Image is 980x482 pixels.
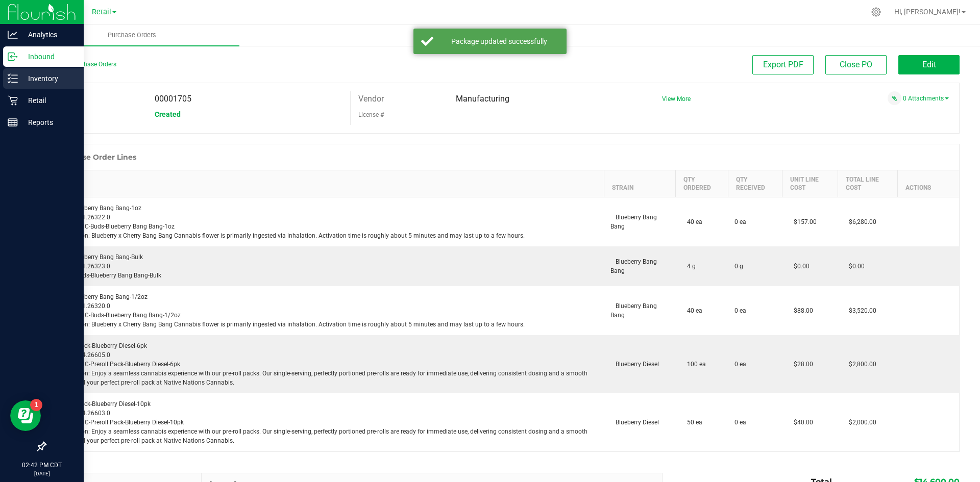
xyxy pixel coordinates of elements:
[8,52,18,62] inline-svg: Inbound
[844,263,865,270] span: $0.00
[752,55,814,74] button: Export PDF
[662,95,691,103] a: View More
[840,60,872,69] span: Close PO
[844,419,876,426] span: $2,000.00
[682,263,696,270] span: 4 g
[155,110,181,118] span: Created
[682,307,702,314] span: 40 ea
[682,419,702,426] span: 50 ea
[682,218,702,225] span: 40 ea
[5,470,79,477] p: [DATE]
[870,7,883,17] div: Manage settings
[898,55,960,74] button: Edit
[52,399,598,445] div: Preroll Pack-Blueberry Diesel-10pk SKU: 1.4.4.26603.0 Retail: NNC-Preroll Pack-Blueberry Diesel-1...
[676,170,728,197] th: Qty Ordered
[18,72,79,85] p: Inventory
[825,55,887,74] button: Close PO
[52,204,598,240] div: Buds-Blueberry Bang Bang-1oz SKU: 1.1.1.26322.0 Retail: NNC-Buds-Blueberry Bang Bang-1oz Descript...
[18,94,79,107] p: Retail
[844,218,876,225] span: $6,280.00
[789,361,813,368] span: $28.00
[358,91,384,107] label: Vendor
[5,461,79,470] p: 02:42 PM CDT
[610,258,657,274] span: Blueberry Bang Bang
[155,94,191,104] span: 00001705
[789,419,813,426] span: $40.00
[844,307,876,314] span: $3,520.00
[8,117,18,128] inline-svg: Reports
[898,170,959,197] th: Actions
[30,399,42,411] iframe: Resource center unread badge
[52,341,598,387] div: Preroll Pack-Blueberry Diesel-6pk SKU: 1.4.4.26605.0 Retail: NNC-Preroll Pack-Blueberry Diesel-6p...
[18,29,79,41] p: Analytics
[10,400,41,431] iframe: Resource center
[789,263,810,270] span: $0.00
[894,8,961,16] span: Hi, [PERSON_NAME]!
[763,60,803,69] span: Export PDF
[610,302,657,319] span: Blueberry Bang Bang
[358,107,384,122] label: License #
[24,24,239,46] a: Purchase Orders
[18,116,79,129] p: Reports
[734,360,746,369] span: 0 ea
[94,31,170,40] span: Purchase Orders
[789,307,813,314] span: $88.00
[888,91,901,105] span: Attach a document
[734,217,746,226] span: 0 ea
[682,361,706,368] span: 100 ea
[18,50,79,63] p: Inbound
[8,73,18,84] inline-svg: Inventory
[8,30,18,40] inline-svg: Analytics
[782,170,838,197] th: Unit Line Cost
[734,262,743,271] span: 0 g
[838,170,898,197] th: Total Line Cost
[610,214,657,230] span: Blueberry Bang Bang
[789,218,817,225] span: $157.00
[922,60,936,69] span: Edit
[8,95,18,106] inline-svg: Retail
[92,8,111,16] span: Retail
[734,418,746,427] span: 0 ea
[46,170,604,197] th: Item
[52,292,598,329] div: Buds-Blueberry Bang Bang-1/2oz SKU: 1.1.1.26320.0 Retail: NNC-Buds-Blueberry Bang Bang-1/2oz Desc...
[728,170,782,197] th: Qty Received
[903,95,949,102] a: 0 Attachments
[734,306,746,315] span: 0 ea
[604,170,676,197] th: Strain
[610,361,659,368] span: Blueberry Diesel
[439,36,559,46] div: Package updated successfully
[56,153,136,161] h1: Purchase Order Lines
[610,419,659,426] span: Blueberry Diesel
[844,361,876,368] span: $2,800.00
[52,252,598,280] div: Buds-Blueberry Bang Bang-Bulk SKU: 1.1.1.26323.0 Retail: Buds-Blueberry Bang Bang-Bulk
[456,94,509,104] span: Manufacturing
